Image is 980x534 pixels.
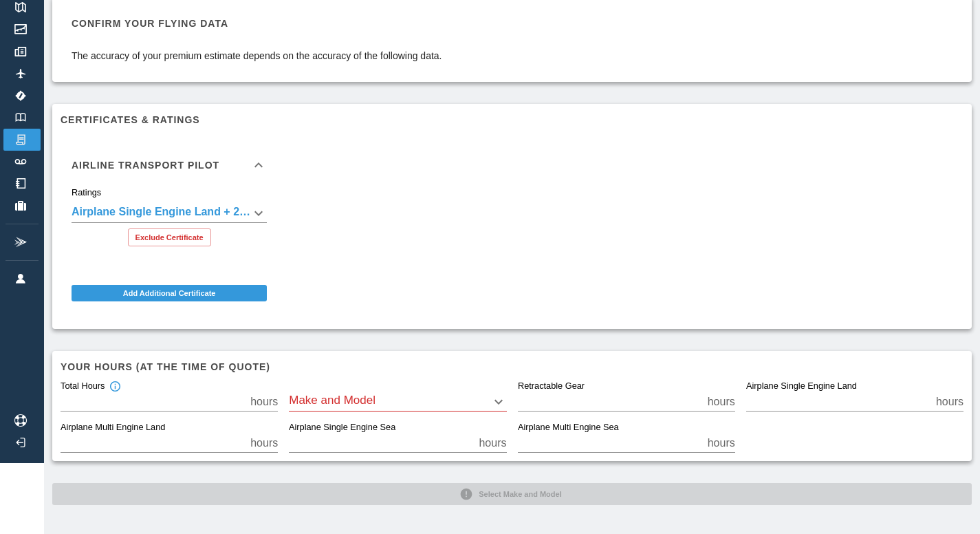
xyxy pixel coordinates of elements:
button: Exclude Certificate [128,228,211,246]
div: Airline Transport Pilot [61,143,278,187]
h6: Your hours (at the time of quote) [61,359,963,374]
div: Airplane Single Engine Land + 2 more [72,204,267,223]
div: Airline Transport Pilot [61,187,278,257]
p: hours [708,435,735,451]
label: Airplane Single Engine Land [746,381,857,393]
button: Add Additional Certificate [72,285,267,301]
label: Airplane Single Engine Sea [289,422,395,434]
svg: Total hours in fixed-wing aircraft [109,381,121,393]
p: hours [250,394,278,410]
h6: Confirm your flying data [72,16,442,31]
label: Ratings [72,186,101,199]
h6: Certificates & Ratings [61,112,963,127]
label: Airplane Multi Engine Sea [518,422,619,434]
p: The accuracy of your premium estimate depends on the accuracy of the following data. [72,49,442,63]
label: Retractable Gear [518,381,585,393]
h6: Airline Transport Pilot [72,160,219,170]
p: hours [250,435,278,451]
div: Total Hours [61,381,121,393]
p: hours [936,394,963,410]
p: hours [479,435,506,451]
label: Airplane Multi Engine Land [61,422,165,434]
p: hours [708,394,735,410]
